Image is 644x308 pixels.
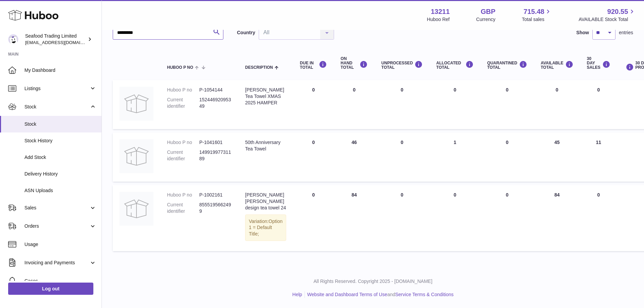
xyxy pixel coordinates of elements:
a: 715.48 Total sales [522,7,552,23]
img: product image [119,87,153,121]
span: Add Stock [24,154,96,161]
dt: Huboo P no [167,192,199,198]
dd: P-1054144 [199,87,232,93]
span: 0 [506,87,509,93]
span: [EMAIL_ADDRESS][DOMAIN_NAME] [25,40,100,45]
div: [PERSON_NAME] Tea Towel XMAS 2025 HAMPER [245,87,286,106]
span: Cases [24,278,96,284]
li: and [305,291,454,298]
div: 30 DAY SALES [587,57,610,70]
dd: 14991997731189 [199,149,232,162]
span: Orders [24,223,89,229]
td: 0 [580,80,617,129]
div: 50th Anniversary Tea Towel [245,139,286,152]
span: Stock History [24,138,96,144]
td: 0 [334,80,374,129]
div: QUARANTINED Total [487,61,527,70]
td: 84 [334,185,374,251]
p: All Rights Reserved. Copyright 2025 - [DOMAIN_NAME] [107,278,639,285]
dt: Huboo P no [167,139,199,146]
td: 0 [293,80,334,129]
td: 0 [293,185,334,251]
div: Huboo Ref [427,16,450,23]
dt: Current identifier [167,149,199,162]
span: 920.55 [607,7,628,16]
label: Show [576,29,589,36]
td: 0 [374,132,429,182]
dd: 8555195662499 [199,202,232,214]
dt: Huboo P no [167,87,199,93]
span: My Dashboard [24,67,96,74]
a: Help [292,292,302,297]
span: Description [245,65,273,70]
span: Stock [24,121,96,127]
div: Variation: [245,214,286,241]
dd: 15244692095349 [199,97,232,109]
span: ASN Uploads [24,187,96,194]
div: Seafood Trading Limited [25,33,86,46]
td: 0 [374,80,429,129]
a: Log out [8,283,93,295]
td: 0 [374,185,429,251]
td: 0 [429,185,480,251]
div: AVAILABLE Total [541,61,573,70]
a: 920.55 AVAILABLE Stock Total [578,7,636,23]
td: 1 [429,132,480,182]
td: 0 [534,80,580,129]
td: 0 [429,80,480,129]
img: product image [119,192,153,226]
dd: P-1041601 [199,139,232,146]
td: 0 [580,185,617,251]
span: entries [619,29,633,36]
dt: Current identifier [167,97,199,109]
div: ALLOCATED Total [436,61,474,70]
strong: GBP [481,7,495,16]
td: 46 [334,132,374,182]
div: DUE IN TOTAL [300,61,327,70]
img: product image [119,139,153,173]
a: Service Terms & Conditions [395,292,454,297]
span: Delivery History [24,171,96,177]
span: Sales [24,205,89,211]
div: Currency [476,16,496,23]
div: ON HAND Total [341,57,368,70]
div: [PERSON_NAME] [PERSON_NAME] design tea towel 24 [245,192,286,211]
a: Website and Dashboard Terms of Use [307,292,387,297]
span: Usage [24,241,96,248]
td: 0 [293,132,334,182]
label: Country [237,29,255,36]
span: 0 [506,192,509,198]
span: 0 [506,140,509,145]
span: Huboo P no [167,65,193,70]
dd: P-1002161 [199,192,232,198]
span: Stock [24,104,89,110]
td: 45 [534,132,580,182]
span: Option 1 = Default Title; [249,219,282,237]
span: Invoicing and Payments [24,260,89,266]
img: online@rickstein.com [8,34,18,44]
td: 84 [534,185,580,251]
strong: 13211 [431,7,450,16]
span: AVAILABLE Stock Total [578,16,636,23]
dt: Current identifier [167,202,199,214]
span: Total sales [522,16,552,23]
span: Listings [24,85,89,92]
span: 715.48 [523,7,544,16]
td: 11 [580,132,617,182]
div: UNPROCESSED Total [381,61,423,70]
